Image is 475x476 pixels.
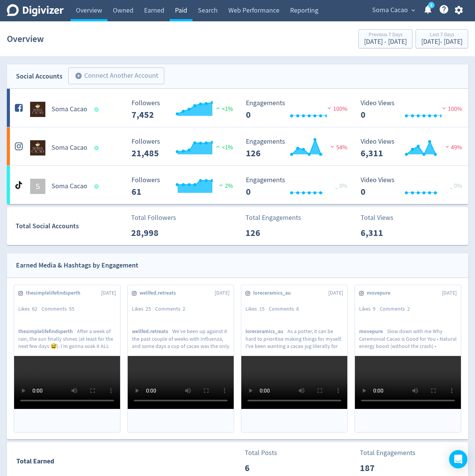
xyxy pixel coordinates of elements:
div: [DATE] - [DATE] [421,38,462,45]
span: 2% [217,182,233,190]
div: Earned Media & Hashtags by Engagement [16,260,138,271]
a: wellfed.retreats[DATE]Likes25Comments2wellfed.retreatsWe’ve been up against it the past couple of... [128,285,234,432]
span: movepure [359,328,387,335]
h1: Overview [7,27,44,51]
svg: Followers --- [128,138,242,158]
svg: Followers --- [128,176,242,197]
div: Total Social Accounts [16,221,126,232]
span: loreceramics_au [246,328,287,335]
div: Comments [42,305,79,313]
svg: Engagements 0 [242,99,356,120]
p: We’ve been up against it the past couple of weeks with Influenza, and some days a cup of cacao wa... [132,328,229,349]
span: 100% [326,105,347,113]
span: 49% [443,144,462,151]
span: <1% [214,144,233,151]
div: Comments [269,305,303,313]
span: movepure [367,289,395,297]
span: 25 [146,305,151,312]
span: [DATE] [442,289,457,297]
span: 62 [32,305,37,312]
h5: Soma Cacao [51,105,87,114]
span: wellfed.retreats [132,328,172,335]
h5: Soma Cacao [51,182,87,191]
img: negative-performance.svg [326,105,333,111]
div: Last 7 Days [421,32,462,38]
span: [DATE] [328,289,343,297]
span: loreceramics_au [253,289,295,297]
span: add_circle [75,72,82,80]
img: positive-performance.svg [214,144,222,149]
p: Total Engagements [360,448,416,458]
span: Data last synced: 1 Sep 2025, 12:02am (AEST) [95,107,101,112]
svg: Video Views 0 [357,99,471,120]
span: 2 [183,305,185,312]
p: Total Followers [131,213,176,223]
p: Total Engagements [246,213,301,223]
img: negative-performance.svg [440,105,448,111]
p: 28,998 [131,226,175,240]
div: S [30,179,45,194]
span: Soma Cacao [372,4,408,16]
span: 15 [259,305,265,312]
div: Comments [155,305,189,313]
span: wellfed.retreats [140,289,180,297]
span: 55 [69,305,74,312]
p: As a potter, it can be hard to prioritise making things for myself. I've been wanting a cacao jug... [246,328,343,349]
p: 126 [246,226,289,240]
text: 5 [430,3,432,8]
button: Connect Another Account [68,67,164,84]
span: _ 0% [450,182,462,190]
span: Data last synced: 1 Sep 2025, 2:02am (AEST) [95,184,101,189]
img: positive-performance.svg [214,105,222,111]
span: expand_more [410,7,417,14]
button: Last 7 Days[DATE]- [DATE] [416,29,468,48]
img: positive-performance.svg [217,182,225,188]
span: 54% [329,144,347,151]
div: Previous 7 Days [364,32,407,38]
p: Slow down with me Why Ceremonial Cacao is Good for You • Natural energy boost (without the crash)... [359,328,457,349]
span: thesimplelifefindsperth [18,328,77,335]
div: Social Accounts [16,71,63,82]
svg: Engagements 126 [242,138,356,158]
div: [DATE] - [DATE] [364,38,407,45]
span: <1% [214,105,233,113]
span: 100% [440,105,462,113]
a: movepure[DATE]Likes9Comments2movepureSlow down with me Why Ceremonial Cacao is Good for You • Nat... [355,285,461,432]
div: Comments [380,305,414,313]
img: Soma Cacao undefined [30,140,45,155]
div: Likes [132,305,155,313]
div: Likes [246,305,269,313]
span: [DATE] [101,289,116,297]
p: 6,311 [361,226,404,240]
p: After a week of rain, the sun finally shines (at least for the next few days 😅). I’m gonna soak i... [18,328,116,349]
div: Open Intercom Messenger [449,450,467,468]
div: Total Earned [7,456,237,467]
p: 187 [360,461,404,475]
img: negative-performance.svg [329,144,336,149]
span: 9 [373,305,376,312]
svg: Engagements 0 [242,176,356,197]
a: Soma Cacao undefinedSoma Cacao Followers --- Followers 7,452 <1% Engagements 0 Engagements 0 100%... [7,89,468,127]
div: Likes [359,305,380,313]
a: loreceramics_au[DATE]Likes15Comments8loreceramics_auAs a potter, it can be hard to prioritise mak... [241,285,347,432]
svg: Video Views 6,311 [357,138,471,158]
button: Previous 7 Days[DATE] - [DATE] [358,29,412,48]
a: thesimplelifefindsperth[DATE]Likes62Comments55thesimplelifefindsperthAfter a week of rain, the su... [14,285,120,432]
a: Connect Another Account [63,69,164,84]
img: negative-performance.svg [443,144,451,149]
button: Soma Cacao [369,4,417,16]
p: Total Posts [245,448,289,458]
span: thesimplelifefindsperth [26,289,85,297]
span: _ 0% [335,182,347,190]
span: 8 [296,305,299,312]
svg: Followers --- [128,99,242,120]
div: Likes [18,305,42,313]
a: SSoma Cacao Followers --- Followers 61 2% Engagements 0 Engagements 0 _ 0% Video Views 0 Video Vi... [7,166,468,204]
p: Total Views [361,213,404,223]
a: Soma Cacao undefinedSoma Cacao Followers --- Followers 21,485 <1% Engagements 126 Engagements 126... [7,127,468,165]
span: [DATE] [215,289,229,297]
svg: Video Views 0 [357,176,471,197]
h5: Soma Cacao [51,143,87,152]
span: 2 [407,305,410,312]
a: 5 [428,2,435,8]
